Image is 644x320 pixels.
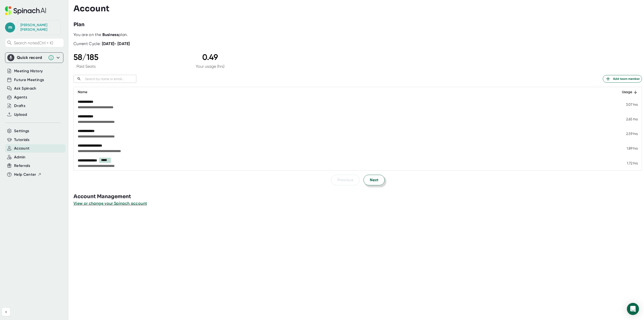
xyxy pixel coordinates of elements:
[73,64,98,69] div: Paid Seats
[73,52,98,62] div: 58 / 185
[78,89,607,95] div: Name
[337,177,353,183] span: Previous
[14,172,42,177] button: Help Center
[73,32,642,37] div: You are on the plan.
[73,4,109,13] h3: Account
[14,41,62,45] span: Search notes (Ctrl + K)
[102,32,118,37] b: Business
[73,41,130,46] div: Current Cycle:
[611,112,642,126] td: 2.65 hrs
[73,200,147,206] button: View or change your Spinach account
[14,77,44,83] button: Future Meetings
[73,21,85,28] h3: Plan
[611,156,642,170] td: 1.72 hrs
[615,89,638,95] div: Usage
[370,177,378,183] span: Next
[364,175,385,185] button: Next
[14,128,29,134] button: Settings
[605,76,640,82] span: Add team member
[14,154,26,160] button: Admin
[102,41,130,46] b: [DATE] - [DATE]
[611,141,642,156] td: 1.89 hrs
[5,22,15,32] span: m
[14,163,30,169] button: Referrals
[83,76,136,82] input: Search by name or email...
[73,201,147,206] span: View or change your Spinach account
[603,75,642,83] button: Add team member
[14,137,29,143] button: Tutorials
[14,68,43,74] button: Meeting History
[627,303,639,315] div: Open Intercom Messenger
[7,53,61,63] div: Quick record
[14,146,29,151] button: Account
[73,193,644,200] h3: Account Management
[196,64,224,69] div: Your usage (hrs)
[14,112,27,118] button: Upload
[611,97,642,112] td: 3.07 hrs
[14,103,25,109] button: Drafts
[331,175,359,185] button: Previous
[17,55,46,60] div: Quick record
[14,172,36,177] span: Help Center
[14,86,36,91] button: Ask Spinach
[611,126,642,141] td: 2.59 hrs
[20,23,58,32] div: Matthew Jones
[196,52,224,62] div: 0.49
[14,94,27,100] button: Agents
[2,308,10,316] button: Collapse sidebar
